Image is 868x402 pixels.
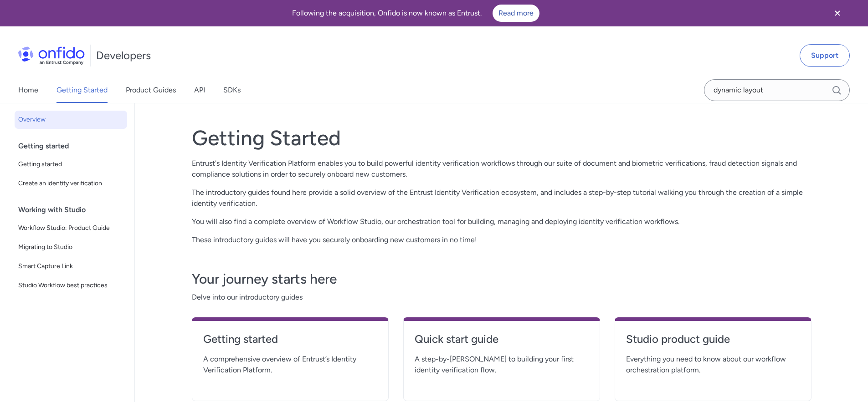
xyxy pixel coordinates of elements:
[800,44,850,67] a: Support
[18,114,123,125] span: Overview
[704,79,850,101] input: Onfido search input field
[192,158,812,180] p: Entrust's Identity Verification Platform enables you to build powerful identity verification work...
[15,276,127,295] a: Studio Workflow best practices
[832,8,843,19] svg: Close banner
[192,292,812,303] span: Delve into our introductory guides
[203,332,377,354] a: Getting started
[56,77,108,103] a: Getting Started
[15,174,127,193] a: Create an identity verification
[18,280,123,291] span: Studio Workflow best practices
[192,187,812,209] p: The introductory guides found here provide a solid overview of the Entrust Identity Verification ...
[18,77,38,103] a: Home
[415,332,589,354] a: Quick start guide
[415,354,589,376] span: A step-by-[PERSON_NAME] to building your first identity verification flow.
[126,77,176,103] a: Product Guides
[626,332,800,346] h4: Studio product guide
[194,77,205,103] a: API
[96,48,151,63] h1: Developers
[18,223,123,234] span: Workflow Studio: Product Guide
[18,242,123,253] span: Migrating to Studio
[18,46,85,65] img: Onfido Logo
[15,238,127,256] a: Migrating to Studio
[18,201,131,219] div: Working with Studio
[223,77,241,103] a: SDKs
[15,155,127,173] a: Getting started
[192,270,812,288] h3: Your journey starts here
[192,234,812,245] p: These introductory guides will have you securely onboarding new customers in no time!
[192,125,812,151] h1: Getting Started
[15,257,127,275] a: Smart Capture Link
[15,219,127,237] a: Workflow Studio: Product Guide
[18,159,123,170] span: Getting started
[192,216,812,227] p: You will also find a complete overview of Workflow Studio, our orchestration tool for building, m...
[493,5,539,22] a: Read more
[203,354,377,376] span: A comprehensive overview of Entrust’s Identity Verification Platform.
[626,354,800,376] span: Everything you need to know about our workflow orchestration platform.
[15,111,127,129] a: Overview
[821,2,854,25] button: Close banner
[203,332,377,346] h4: Getting started
[18,137,131,155] div: Getting started
[11,5,821,22] div: Following the acquisition, Onfido is now known as Entrust.
[18,178,123,189] span: Create an identity verification
[18,261,123,272] span: Smart Capture Link
[626,332,800,354] a: Studio product guide
[415,332,589,346] h4: Quick start guide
